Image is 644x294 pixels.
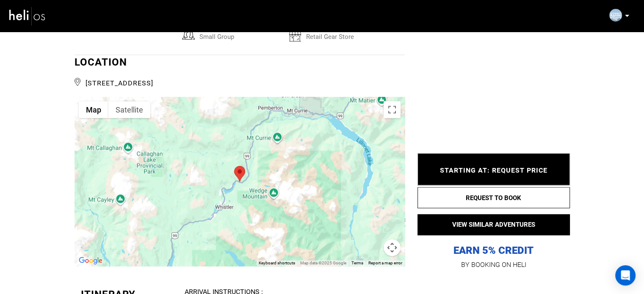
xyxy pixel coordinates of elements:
button: Keyboard shortcuts [259,260,295,266]
a: Open this area in Google Maps (opens a new window) [77,255,105,266]
button: VIEW SIMILAR ADVENTURES [417,214,570,235]
div: LOCATION [75,55,405,88]
button: Map camera controls [384,239,401,256]
button: Show street map [79,101,108,118]
img: retailgearstore.svg [289,29,301,42]
p: EARN 5% CREDIT [417,159,570,257]
a: Terms (opens in new tab) [351,261,363,265]
p: BY BOOKING ON HELI [417,259,570,271]
span: Map data ©2025 Google [300,261,346,265]
button: Show satellite imagery [108,101,150,118]
span: retail gear store [301,29,395,40]
span: small group [195,29,289,40]
button: REQUEST TO BOOK [417,187,570,208]
a: Report a map error [368,261,402,265]
img: smallgroup.svg [182,29,195,42]
img: heli-logo [8,5,47,27]
img: d90ef2fb7ce37d1cab2a737bd0f64c5d.png [609,9,622,22]
span: [STREET_ADDRESS] [75,76,405,88]
img: Google [77,255,105,266]
span: STARTING AT: REQUEST PRICE [440,166,547,174]
button: Toggle fullscreen view [384,101,401,118]
div: Open Intercom Messenger [615,265,636,286]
